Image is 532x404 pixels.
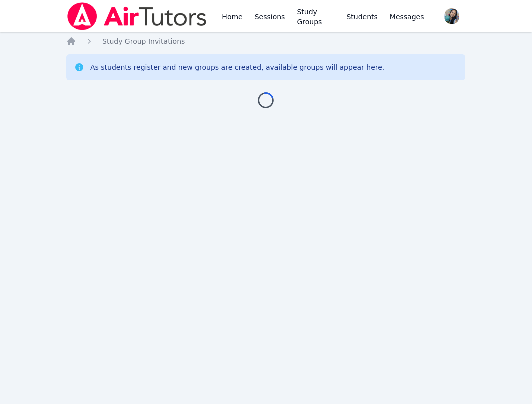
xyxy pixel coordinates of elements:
[102,36,185,46] a: Study Group Invitations
[66,36,465,46] nav: Breadcrumb
[102,37,185,45] span: Study Group Invitations
[90,62,384,72] div: As students register and new groups are created, available groups will appear here.
[66,2,208,30] img: Air Tutors
[390,12,424,22] span: Messages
